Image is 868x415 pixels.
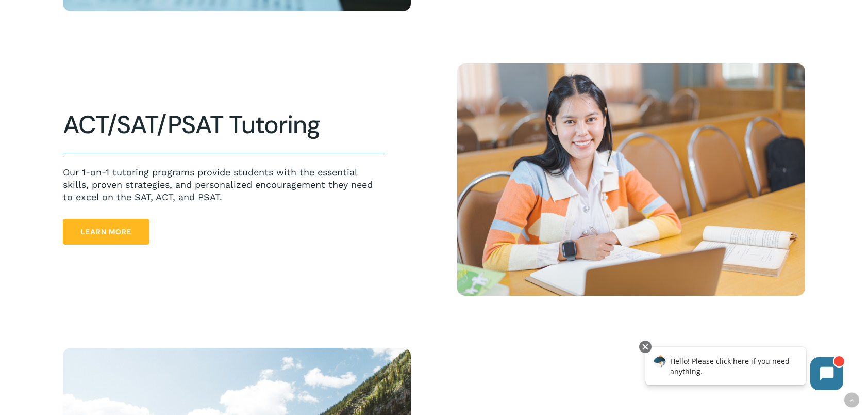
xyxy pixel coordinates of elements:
a: Learn More [63,219,149,245]
iframe: Chatbot [635,339,854,401]
p: Our 1-on-1 tutoring programs provide students with the essential skills, proven strategies, and p... [63,166,385,203]
span: Learn More [81,227,131,237]
h2: ACT/SAT/PSAT Tutoring [63,110,385,140]
img: Happy Students 6 [457,63,805,296]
